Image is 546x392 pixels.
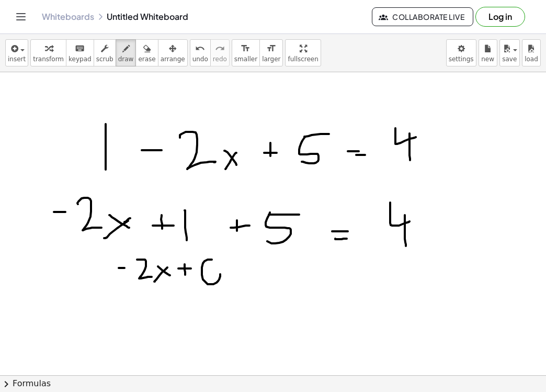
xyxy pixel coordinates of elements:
span: undo [192,55,208,63]
span: erase [138,55,155,63]
button: settings [446,39,476,66]
span: insert [8,55,26,63]
button: scrub [94,39,116,66]
button: load [522,39,541,66]
span: transform [33,55,64,63]
button: draw [116,39,136,66]
button: arrange [158,39,188,66]
i: format_size [241,42,251,55]
button: erase [135,39,158,66]
span: keypad [69,55,92,63]
i: format_size [266,42,276,55]
button: redoredo [210,39,230,66]
span: fullscreen [288,55,318,63]
button: fullscreen [285,39,321,66]
button: new [479,39,497,66]
span: draw [118,55,134,63]
button: insert [5,39,28,66]
span: new [481,55,494,63]
button: format_sizesmaller [232,39,260,66]
span: larger [262,55,280,63]
span: save [502,55,517,63]
i: keyboard [75,42,85,55]
span: Collaborate Live [381,12,464,21]
a: Whiteboards [42,12,94,22]
button: Toggle navigation [13,8,29,25]
button: Log in [475,7,525,27]
button: keyboardkeypad [66,39,94,66]
button: undoundo [190,39,211,66]
span: settings [449,55,474,63]
button: transform [30,39,66,66]
button: Collaborate Live [372,7,473,26]
span: arrange [161,55,185,63]
button: format_sizelarger [259,39,283,66]
span: redo [213,55,227,63]
button: save [499,39,520,66]
i: undo [195,42,205,55]
span: load [525,55,538,63]
span: scrub [96,55,113,63]
i: redo [215,42,225,55]
span: smaller [234,55,257,63]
